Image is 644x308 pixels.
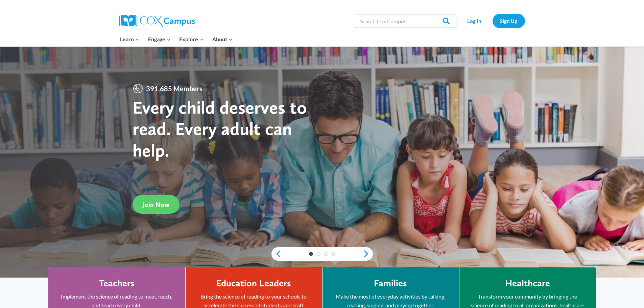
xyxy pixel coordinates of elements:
[460,14,489,28] a: Log In
[363,250,373,258] a: next
[355,14,456,28] input: Search Cox Campus
[505,278,550,289] h4: Healthcare
[331,252,335,256] a: 4
[374,278,407,289] h4: Families
[271,247,373,261] div: content slider buttons
[179,35,204,44] span: Explore
[133,195,180,214] a: Join Now
[216,278,291,289] h4: Education Leaders
[119,15,195,27] img: Cox Campus
[309,252,313,256] a: 1
[143,83,205,94] span: 391,685 Members
[116,32,237,46] nav: Primary Navigation
[493,14,525,28] a: Sign Up
[271,250,282,258] a: previous
[99,278,135,289] h4: Teachers
[324,252,328,256] a: 3
[148,35,171,44] span: Engage
[212,35,233,44] span: About
[460,14,525,28] nav: Secondary Navigation
[133,96,307,161] strong: Every child deserves to read. Every adult can help.
[120,35,139,44] span: Learn
[143,200,169,209] span: Join Now
[316,252,320,256] a: 2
